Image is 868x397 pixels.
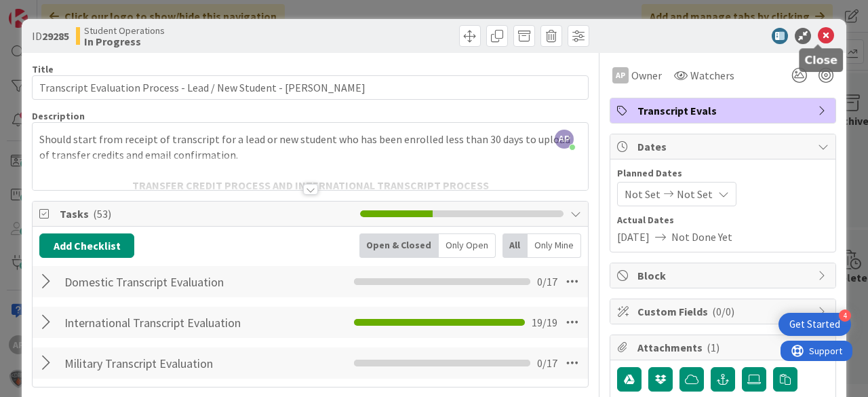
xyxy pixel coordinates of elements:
span: Planned Dates [617,166,829,181]
input: Add Checklist... [60,310,285,335]
span: ( 53 ) [93,207,111,221]
p: Should start from receipt of transcript for a lead or new student who has been enrolled less than... [39,132,581,162]
span: 19 / 19 [532,314,557,330]
span: Transcript Evals [637,102,811,119]
span: Support [28,2,62,18]
span: 0 / 17 [537,355,557,371]
span: Watchers [690,67,734,83]
span: Actual Dates [617,213,829,227]
span: Not Done Yet [671,229,732,245]
span: ( 0/0 ) [712,305,734,318]
div: Open & Closed [359,233,439,258]
div: All [502,233,528,258]
h5: Close [804,54,837,67]
label: Title [32,63,54,75]
span: Not Set [625,186,660,202]
input: Add Checklist... [60,351,285,375]
span: AP [555,130,574,149]
span: Dates [637,138,811,155]
span: Custom Fields [637,303,811,320]
span: 0 / 17 [537,273,557,290]
input: type card name here... [32,75,589,100]
span: Tasks [60,206,353,222]
b: In Progress [84,36,165,47]
div: Get Started [789,318,840,331]
span: Block [637,267,811,284]
div: Open Get Started checklist, remaining modules: 4 [778,313,851,336]
span: ( 1 ) [707,341,719,354]
div: AP [612,67,629,83]
div: Only Mine [528,233,581,258]
span: Not Set [677,186,713,202]
button: Add Checklist [39,233,134,258]
b: 29285 [42,29,69,43]
span: Owner [631,67,662,83]
span: Student Operations [84,25,165,36]
div: Only Open [439,233,496,258]
span: Description [32,110,85,122]
span: [DATE] [617,229,650,245]
div: 4 [839,309,851,322]
span: ID [32,28,69,44]
input: Add Checklist... [60,269,285,294]
span: Attachments [637,339,811,356]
